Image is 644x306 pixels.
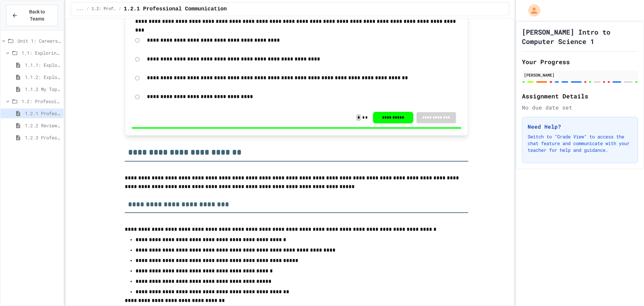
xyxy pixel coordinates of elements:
span: Back to Teams [22,8,52,23]
h3: Need Help? [528,123,632,131]
h2: Your Progress [522,57,638,67]
span: 1.2.1 Professional Communication [25,110,61,117]
span: 1.1.1: Exploring CS Careers [25,61,61,69]
span: ... [76,6,84,12]
button: Back to Teams [6,5,58,26]
span: / [119,6,121,12]
span: 1.1: Exploring CS Careers [21,49,61,56]
span: 1.2.3 Professional Communication Challenge [25,134,61,141]
span: Unit 1: Careers & Professionalism [17,37,61,44]
span: / [87,6,89,12]
span: 1.2: Professional Communication [21,98,61,105]
h1: [PERSON_NAME] Intro to Computer Science 1 [522,27,638,46]
h2: Assignment Details [522,91,638,101]
span: 1.2.2 Review - Professional Communication [25,122,61,129]
span: 1.1.3 My Top 3 CS Careers! [25,86,61,93]
span: 1.2.1 Professional Communication [124,5,227,13]
p: Switch to "Grade View" to access the chat feature and communicate with your teacher for help and ... [528,133,632,154]
span: 1.2: Professional Communication [92,6,116,12]
div: No due date set [522,103,638,112]
span: 1.1.2: Exploring CS Careers - Review [25,74,61,81]
div: My Account [521,3,542,18]
div: [PERSON_NAME] [524,72,636,78]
